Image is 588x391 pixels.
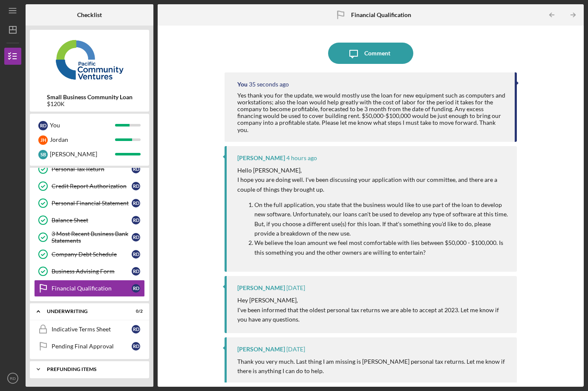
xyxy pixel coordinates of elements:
a: Credit Report AuthorizationRD [34,178,145,195]
a: Personal Financial StatementRD [34,195,145,212]
time: 2025-08-14 21:00 [286,155,317,161]
a: Pending Final ApprovalRD [34,338,145,355]
div: R D [132,216,140,224]
div: R D [132,325,140,333]
button: RD [4,370,21,387]
a: Balance SheetRD [34,212,145,229]
div: Business Advising Form [52,268,132,275]
div: Yes thank you for the update, we would mostly use the loan for new equipment such as computers an... [237,92,506,133]
div: 3 Most Recent Business Bank Statements [52,230,132,244]
time: 2025-07-28 19:12 [286,346,305,353]
div: Company Debt Schedule [52,251,132,258]
div: [PERSON_NAME] [50,147,115,161]
div: R D [132,199,140,207]
div: [PERSON_NAME] [237,285,285,291]
div: R D [132,182,140,190]
div: R D [132,250,140,259]
div: R D [132,267,140,276]
div: 0 / 2 [127,309,143,314]
a: Financial QualificationRD [34,280,145,297]
p: Hey [PERSON_NAME], [237,296,508,305]
div: Financial Qualification [52,285,132,292]
div: You [237,81,248,88]
div: Indicative Terms Sheet [52,326,132,333]
p: Hello [PERSON_NAME], [237,166,508,175]
p: We believe the loan amount we feel most comfortable with lies between $50,000 - $100,000. Is this... [254,238,508,257]
div: $120K [47,101,133,107]
a: Indicative Terms SheetRD [34,321,145,338]
div: You [50,118,115,132]
a: Personal Tax ReturnRD [34,161,145,178]
button: Comment [328,43,413,64]
div: R D [132,233,140,241]
div: Underwriting [47,309,121,314]
b: Financial Qualification [351,11,411,18]
time: 2025-08-15 01:04 [249,81,289,88]
div: Prefunding Items [47,367,138,372]
p: I've been informed that the oldest personal tax returns we are able to accept at 2023. Let me kno... [237,305,508,325]
time: 2025-07-29 22:27 [286,285,305,291]
div: Balance Sheet [52,217,132,224]
div: Credit Report Authorization [52,183,132,190]
text: RD [10,376,16,381]
div: R D [132,165,140,173]
div: S B [38,150,48,159]
a: Business Advising FormRD [34,263,145,280]
b: Checklist [77,11,102,18]
a: Company Debt ScheduleRD [34,246,145,263]
div: Personal Financial Statement [52,200,132,207]
img: Product logo [30,34,149,85]
div: [PERSON_NAME] [237,346,285,353]
div: R D [132,342,140,351]
p: I hope you are doing well. I've been discussing your application with our committee, and there ar... [237,175,508,194]
p: Thank you very much. Last thing I am missing is [PERSON_NAME] personal tax returns. Let me know i... [237,357,508,376]
a: 3 Most Recent Business Bank StatementsRD [34,229,145,246]
div: J H [38,135,48,145]
b: Small Business Community Loan [47,94,133,101]
div: R D [132,284,140,293]
div: [PERSON_NAME] [237,155,285,161]
div: Jordan [50,132,115,147]
div: Pending Final Approval [52,343,132,350]
p: On the full application, you state that the business would like to use part of the loan to develo... [254,200,508,239]
div: Personal Tax Return [52,166,132,172]
div: Comment [364,43,390,64]
div: R D [38,121,48,130]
